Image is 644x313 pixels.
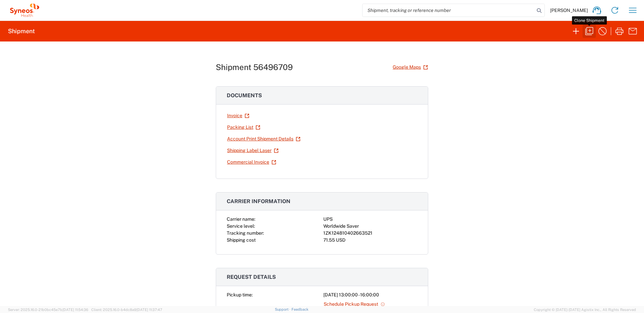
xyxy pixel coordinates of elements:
a: Account Print Shipment Details [227,133,301,145]
span: Pickup time: [227,292,253,297]
span: [PERSON_NAME] [550,7,588,13]
span: Request details [227,274,276,280]
a: Feedback [291,307,308,311]
h1: Shipment 56496709 [216,62,293,72]
span: Shipping cost [227,237,256,243]
span: Server: 2025.16.0-21b0bc45e7b [8,308,88,312]
div: UPS [323,216,417,223]
span: Carrier name: [227,216,255,222]
span: Tracking number: [227,230,264,236]
span: Service level: [227,223,255,229]
span: Copyright © [DATE]-[DATE] Agistix Inc., All Rights Reserved [534,307,636,313]
div: Worldwide Saver [323,223,417,230]
a: Packing List [227,121,261,133]
span: Client: 2025.16.0-b4dc8a9 [91,308,162,312]
a: Schedule Pickup Request [323,298,385,310]
span: Carrier information [227,198,290,204]
h2: Shipment [8,27,35,35]
a: Invoice [227,110,250,121]
div: 1ZK124810402663521 [323,230,417,237]
a: Google Maps [392,61,428,73]
span: Documents [227,92,262,99]
a: Shipping Label Laser [227,145,279,156]
input: Shipment, tracking or reference number [362,4,534,17]
a: Commercial Invoice [227,156,277,168]
a: Support [275,307,291,311]
span: [DATE] 11:37:47 [136,308,162,312]
span: [DATE] 11:54:36 [62,308,88,312]
div: [DATE] 13:00:00 - 16:00:00 [323,291,417,298]
div: 71.55 USD [323,237,417,244]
